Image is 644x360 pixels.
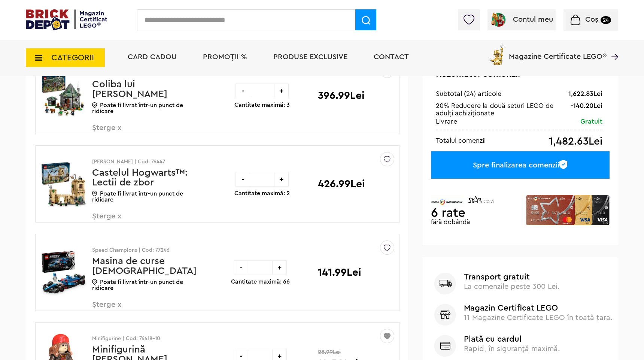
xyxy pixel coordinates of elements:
[318,90,365,101] p: 396.99Lei
[234,260,248,275] div: -
[490,16,553,23] a: Contul meu
[234,102,290,108] p: Cantitate maximă: 3
[374,53,409,61] a: Contact
[274,172,289,187] div: +
[51,54,94,62] span: CATEGORII
[92,256,197,285] a: Masina de curse [DEMOGRAPHIC_DATA] Cash App RB VCARB 01
[236,172,250,187] div: -
[92,279,199,291] p: Poate fi livrat într-un punct de ridicare
[434,273,456,294] img: Transport gratuit
[234,190,290,196] p: Cantitate maximă: 2
[128,53,177,61] a: Card Cadou
[436,89,501,98] div: Subtotal (24) articole
[434,304,456,326] img: Magazin Certificat LEGO
[464,335,613,343] b: Plată cu cardul
[231,279,290,285] p: Cantitate maximă: 66
[434,335,456,357] img: Plată cu cardul
[464,273,613,281] b: Transport gratuit
[92,212,180,229] span: Șterge x
[318,179,365,189] p: 426.99Lei
[318,349,358,355] span: 28.99Lei
[41,245,87,301] img: Masina de curse F1® Visa Cash App RB VCARB 01
[203,53,247,61] a: PROMOȚII %
[431,151,610,179] a: Spre finalizarea comenzii
[272,260,287,275] div: +
[92,102,199,114] p: Poate fi livrat într-un punct de ridicare
[568,89,602,98] div: 1,622.83Lei
[607,43,618,51] a: Magazine Certificate LEGO®
[92,336,199,341] p: Minifigurine | Cod: 76418-10
[580,117,602,126] div: Gratuit
[549,136,602,147] div: 1,482.63Lei
[464,345,560,353] span: Rapid, în siguranță maximă.
[318,267,361,278] p: 141.99Lei
[92,191,199,203] p: Poate fi livrat într-un punct de ridicare
[571,102,602,109] div: -140.20Lei
[601,16,611,24] small: 24
[585,16,598,23] span: Coș
[273,53,347,61] a: Produse exclusive
[464,283,560,290] span: La comenzile peste 300 Lei.
[41,156,87,212] img: Castelul Hogwarts™: Lectii de zbor
[92,79,167,99] a: Coliba lui [PERSON_NAME]
[436,136,486,145] div: Totalul comenzii
[464,314,613,321] span: 11 Magazine Certificate LEGO în toată țara.
[436,117,457,126] div: Livrare
[236,84,250,98] div: -
[92,124,180,140] span: Șterge x
[92,159,199,164] p: [PERSON_NAME] | Cod: 76447
[513,16,553,23] span: Contul meu
[436,102,553,117] span: 20% Reducere la două seturi LEGO de adulți achiziționate
[92,168,188,187] a: Castelul Hogwarts™: Lectii de zbor
[464,304,613,312] b: Magazin Certificat LEGO
[274,84,289,98] div: +
[509,43,607,60] span: Magazine Certificate LEGO®
[92,248,199,253] p: Speed Champions | Cod: 77246
[92,301,180,317] span: Șterge x
[41,68,87,124] img: Coliba lui Hagrid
